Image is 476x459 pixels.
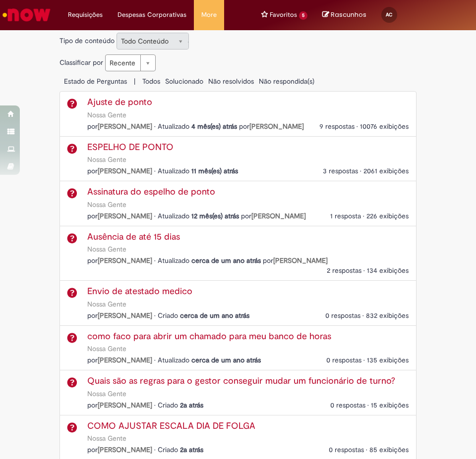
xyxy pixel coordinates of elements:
[87,245,126,254] a: Nossa Gente
[180,401,203,409] span: 2a atrás
[158,401,178,409] span: Criado
[191,356,261,364] span: cerca de um ano atrás
[117,33,189,50] a: Todo Conteúdo
[363,166,409,175] span: 2061 exibições
[87,200,126,209] a: Nossa Gente
[87,166,152,175] span: por
[249,122,304,131] a: Maikon Gaertner Vidal perfil
[191,211,239,220] span: 12 mês(es) atrás
[369,445,409,454] span: 85 exibições
[160,77,203,86] a: Solucionado
[329,445,364,454] span: 0 respostas
[60,137,416,182] li: ESPELHO DE PONTO em Nossa Gente por Roberta Kelly Lima Fernandes
[241,211,306,220] span: por
[87,285,192,297] a: Question : Envio de atestado medico
[87,256,152,265] span: por
[137,77,160,86] a: Todos
[87,344,126,353] a: Nossa Gente
[180,401,203,409] time: 03/01/2024 13:43:11
[98,356,152,364] a: Larissa Franca Lourenco perfil
[110,55,135,71] span: Recente
[158,211,189,220] span: Atualizado
[59,77,127,86] span: Estado de Perguntas
[98,211,152,220] a: Edneia Silva Soares perfil
[239,122,304,131] span: por
[60,92,416,137] li: Ajuste de ponto em Nossa Gente por Caio Martins Guimaraes
[154,356,156,364] span: •
[273,256,328,265] a: Pedro Paulo Silva Guedes perfil
[367,356,409,364] span: 135 exibições
[322,10,366,19] a: No momento, sua lista de rascunhos tem 0 Itens
[191,166,238,175] span: 11 mês(es) atrás
[60,226,416,281] li: Ausência de até 15 dias em Nossa Gente por Mayara Ueno Lucena do Nascimento
[366,445,367,454] span: •
[121,33,169,49] span: Todo Conteúdo
[363,356,365,364] span: •
[263,256,328,265] span: por
[59,57,103,67] label: Classificar por
[180,445,203,454] time: 03/12/2023 16:13:55
[367,266,409,275] span: 134 exibições
[201,10,217,20] span: More
[87,186,215,198] a: Question : Assinatura do espelho de ponto
[87,141,174,153] a: Question : ESPELHO DE PONTO
[87,445,152,454] span: por
[87,434,126,443] a: Nossa Gente
[191,122,237,131] time: 14/06/2025 14:09:56
[299,11,307,20] span: 5
[60,370,416,415] li: Quais são as regras para o gestor conseguir mudar um funcionário de turno? em Nossa Gente por Gab...
[87,330,331,342] a: Question : como faco para abrir um chamado para meu banco de horas
[87,110,126,119] a: Nossa Gente
[371,401,409,409] span: 15 exibições
[60,181,416,226] li: Assinatura do espelho de ponto em Nossa Gente por Edneia Silva Soares
[60,281,416,326] li: Envio de atestado medico em Nossa Gente por Ana Paula Figueiredo Sousa
[158,122,189,131] span: Atualizado
[98,401,152,409] a: Gabriela Beatriz Paiva Lozano perfil
[154,122,156,131] span: •
[386,11,392,18] span: AC
[158,311,178,320] span: Criado
[154,256,156,265] span: •
[366,211,409,220] span: 226 exibições
[319,122,355,131] span: 9 respostas
[87,211,152,220] span: por
[87,300,126,308] a: Nossa Gente
[357,122,358,131] span: •
[129,77,135,86] span: |
[158,166,189,175] span: Atualizado
[330,211,361,220] span: 1 resposta
[98,166,152,175] a: Roberta Kelly Lima Fernandes perfil
[154,311,156,320] span: •
[59,36,115,46] label: Tipo de conteúdo
[331,10,366,19] span: Rascunhos
[158,256,189,265] span: Atualizado
[60,326,416,371] li: como faco para abrir um chamado para meu banco de horas em Nossa Gente por Larissa Franca Lourenco
[270,10,297,20] span: Favoritos
[327,266,361,275] span: 2 respostas
[118,10,186,20] span: Despesas Corporativas
[180,311,249,320] span: cerca de um ano atrás
[105,54,156,71] a: Recente
[366,311,409,320] span: 832 exibições
[191,256,261,265] span: cerca de um ano atrás
[154,166,156,175] span: •
[363,266,365,275] span: •
[158,445,178,454] span: Criado
[87,401,152,409] span: por
[326,356,361,364] span: 0 respostas
[87,155,126,164] a: Nossa Gente
[98,256,152,265] a: Mayara Ueno Lucena do Nascimento perfil
[251,211,306,220] a: Tarcisio Silva Santos perfil
[98,311,152,320] a: Ana Paula Figueiredo Sousa perfil
[87,311,152,320] span: por
[363,211,364,220] span: •
[360,166,361,175] span: •
[323,166,358,175] span: 3 respostas
[154,401,156,409] span: •
[154,211,156,220] span: •
[191,256,261,265] time: 22/08/2024 17:53:42
[203,77,254,86] a: Não resolvidos
[154,445,156,454] span: •
[180,311,249,320] time: 24/05/2024 16:48:25
[98,122,152,131] a: Caio Martins Guimaraes perfil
